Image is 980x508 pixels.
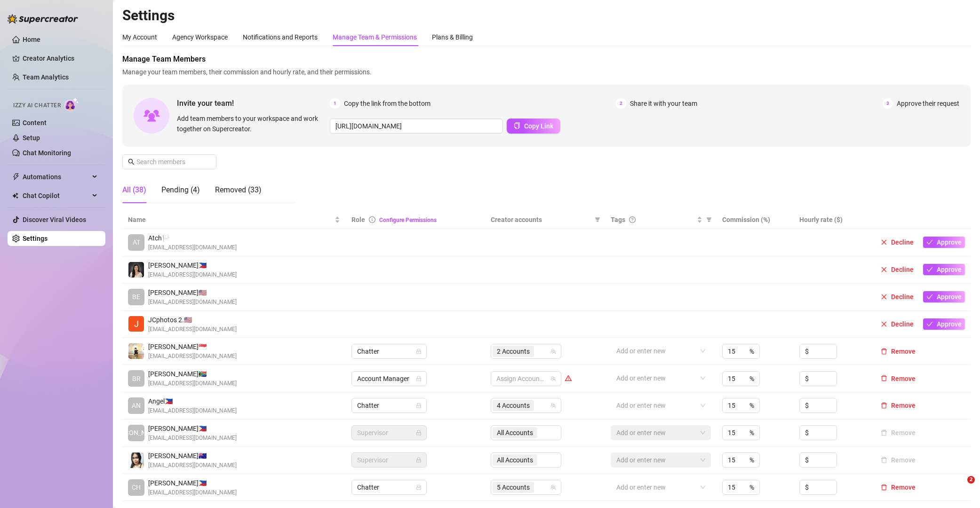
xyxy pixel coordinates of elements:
img: Chat Copilot [12,192,18,199]
span: Approve their request [897,98,959,109]
span: [PERSON_NAME] 🇺🇸 [148,287,237,298]
span: Decline [891,238,914,246]
span: [EMAIL_ADDRESS][DOMAIN_NAME] [148,461,237,470]
span: [PERSON_NAME] [111,428,161,438]
span: 2 Accounts [493,346,534,357]
span: AN [132,400,141,411]
span: Approve [937,293,962,301]
button: Remove [877,427,919,438]
span: delete [881,484,887,491]
span: Chatter [357,344,421,358]
span: Approve [937,320,962,328]
button: Remove [877,373,919,384]
span: delete [881,348,887,355]
span: lock [416,403,422,408]
span: close [881,321,887,327]
span: 1 [330,98,340,109]
span: [EMAIL_ADDRESS][DOMAIN_NAME] [148,243,237,252]
span: Invite your team! [177,97,330,109]
span: team [550,349,556,354]
div: Removed (33) [215,184,262,196]
span: check [926,321,933,327]
span: lock [416,484,422,490]
span: Remove [891,375,916,382]
span: Atch 🏳️ [148,233,237,243]
span: delete [881,402,887,409]
span: thunderbolt [12,173,20,181]
span: 5 Accounts [493,482,534,493]
div: Agency Workspace [172,32,228,42]
span: search [128,159,135,165]
button: Decline [877,237,917,248]
div: Pending (4) [161,184,200,196]
span: [EMAIL_ADDRESS][DOMAIN_NAME] [148,434,237,443]
span: Copy Link [524,122,553,130]
span: Automations [23,169,89,184]
span: [PERSON_NAME] 🇵🇭 [148,260,237,270]
span: filter [704,213,714,227]
span: BE [132,292,140,302]
span: [PERSON_NAME] 🇸🇬 [148,341,237,352]
span: 3 [883,98,893,109]
span: Angel 🇵🇭 [148,396,237,406]
span: warning [565,375,572,381]
span: close [881,294,887,300]
span: CH [132,482,141,492]
img: logo-BBDzfeDw.svg [8,14,78,24]
span: [EMAIL_ADDRESS][DOMAIN_NAME] [148,298,237,307]
span: filter [706,217,712,222]
span: copy [514,122,520,129]
span: lock [416,457,422,463]
span: [EMAIL_ADDRESS][DOMAIN_NAME] [148,488,237,497]
button: Approve [923,318,965,330]
span: Share it with your team [630,98,697,109]
span: Add team members to your workspace and work together on Supercreator. [177,113,326,134]
img: Justine Bairan [128,262,144,278]
span: check [926,239,933,246]
span: Approve [937,266,962,273]
a: Chat Monitoring [23,149,71,157]
span: question-circle [629,216,636,223]
span: close [881,239,887,246]
th: Name [122,211,346,229]
span: Izzy AI Chatter [13,101,61,110]
a: Creator Analytics [23,51,98,66]
span: Copy the link from the bottom [344,98,430,109]
span: [PERSON_NAME] 🇵🇭 [148,478,237,488]
span: 5 Accounts [497,482,530,492]
span: Remove [891,348,916,355]
span: 2 Accounts [497,346,530,357]
a: Setup [23,134,40,142]
span: Approve [937,238,962,246]
span: 2 [616,98,626,109]
a: Discover Viral Videos [23,216,86,223]
span: Manage your team members, their commission and hourly rate, and their permissions. [122,67,971,77]
button: Remove [877,454,919,466]
span: Decline [891,320,914,328]
a: Home [23,36,40,43]
a: Content [23,119,47,127]
a: Settings [23,235,48,242]
span: Remove [891,484,916,491]
span: team [550,376,556,381]
span: lock [416,430,422,436]
span: lock [416,349,422,354]
span: team [550,484,556,490]
span: Account Manager [357,372,421,386]
button: Decline [877,264,917,275]
span: Chat Copilot [23,188,89,203]
h2: Settings [122,7,971,24]
div: Notifications and Reports [243,32,318,42]
span: check [926,266,933,273]
span: filter [593,213,602,227]
span: Tags [611,214,625,225]
button: Remove [877,482,919,493]
span: Chatter [357,398,421,413]
span: [PERSON_NAME] 🇦🇺 [148,451,237,461]
span: BR [132,373,141,384]
img: JCphotos 2020 [128,316,144,332]
button: Decline [877,291,917,302]
span: [EMAIL_ADDRESS][DOMAIN_NAME] [148,352,237,361]
span: Chatter [357,480,421,494]
span: [EMAIL_ADDRESS][DOMAIN_NAME] [148,270,237,279]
